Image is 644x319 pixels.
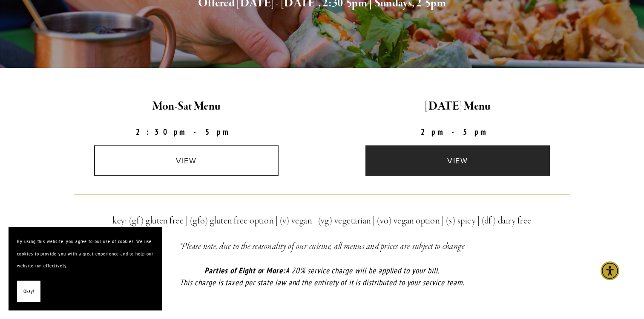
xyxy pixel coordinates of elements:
section: Cookie banner [9,227,162,310]
button: Okay! [17,281,40,302]
strong: 2pm-5pm [421,127,495,137]
h2: Mon-Sat Menu [58,98,315,116]
h2: [DATE] Menu [329,98,586,116]
a: view [365,145,550,176]
a: view [94,145,279,176]
div: Accessibility Menu [601,261,619,280]
em: *Please note, due to the seasonality of our cuisine, all menus and prices are subject to change [179,241,465,252]
strong: 2:30pm-5pm [136,127,237,137]
h3: key: (gf) gluten free | (gfo) gluten free option | (v) vegan | (vg) vegetarian | (vo) vegan optio... [74,213,570,229]
em: A 20% service charge will be applied to your bill. This charge is taxed per state law and the ent... [180,265,464,288]
span: Okay! [23,285,34,298]
p: By using this website, you agree to our use of cookies. We use cookies to provide you with a grea... [17,235,153,272]
em: Parties of Eight or More: [204,265,285,275]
